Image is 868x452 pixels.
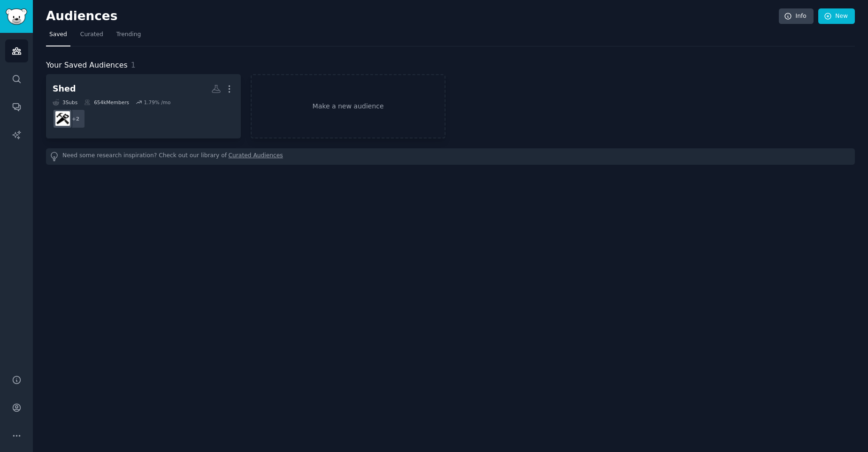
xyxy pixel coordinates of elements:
[116,31,141,39] span: Trending
[46,74,241,138] a: Shed3Subs654kMembers1.79% /mo+2Carpentry
[53,83,76,95] div: Shed
[49,31,67,39] span: Saved
[46,60,128,71] span: Your Saved Audiences
[113,27,144,46] a: Trending
[229,152,283,161] a: Curated Audiences
[80,31,103,39] span: Curated
[131,61,136,69] span: 1
[818,8,855,24] a: New
[53,99,77,106] div: 3 Sub s
[779,8,814,24] a: Info
[46,9,779,24] h2: Audiences
[46,148,855,165] div: Need some research inspiration? Check out our library of
[77,27,107,46] a: Curated
[46,27,70,46] a: Saved
[251,74,446,138] a: Make a new audience
[144,99,170,106] div: 1.79 % /mo
[55,111,70,126] img: Carpentry
[6,8,27,25] img: GummySearch logo
[66,109,85,129] div: + 2
[84,99,129,106] div: 654k Members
